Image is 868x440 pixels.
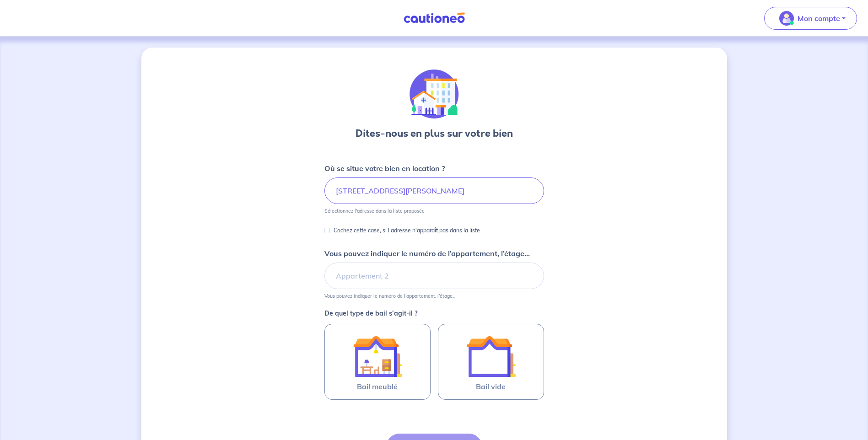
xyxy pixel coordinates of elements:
[324,208,425,214] p: Sélectionnez l'adresse dans la liste proposée
[324,310,544,317] p: De quel type de bail s’agit-il ?
[798,13,840,24] p: Mon compte
[476,381,506,392] span: Bail vide
[324,248,530,259] p: Vous pouvez indiquer le numéro de l’appartement, l’étage...
[764,7,857,30] button: illu_account_valid_menu.svgMon compte
[400,12,469,24] img: Cautioneo
[324,263,544,289] input: Appartement 2
[324,177,544,204] input: 2 rue de paris, 59000 lille
[356,126,513,141] h3: Dites-nous en plus sur votre bien
[357,381,398,392] span: Bail meublé
[466,332,516,381] img: illu_empty_lease.svg
[779,11,794,26] img: illu_account_valid_menu.svg
[353,332,402,381] img: illu_furnished_lease.svg
[334,225,480,236] p: Cochez cette case, si l'adresse n'apparaît pas dans la liste
[324,163,445,174] p: Où se situe votre bien en location ?
[324,293,455,299] p: Vous pouvez indiquer le numéro de l’appartement, l’étage...
[410,70,459,119] img: illu_houses.svg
